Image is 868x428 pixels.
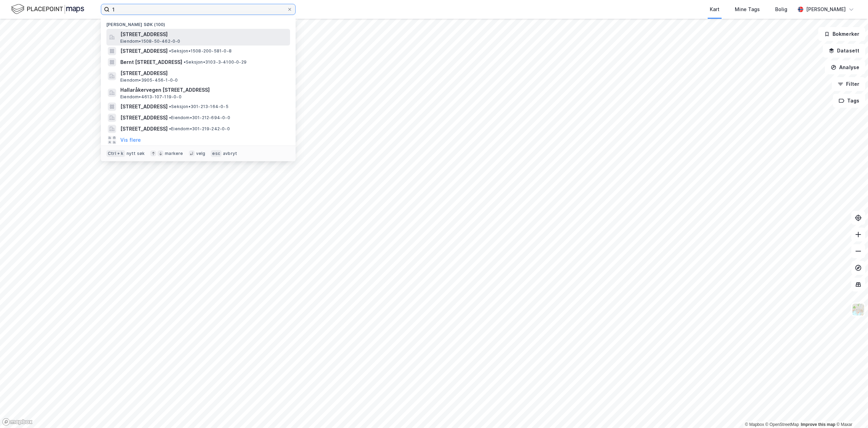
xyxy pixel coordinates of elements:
[832,77,865,91] button: Filter
[184,59,186,65] span: •
[211,150,222,157] div: esc
[120,136,141,144] button: Vis flere
[169,104,228,109] span: Seksjon • 301-213-164-0-5
[165,151,183,156] div: markere
[196,151,206,156] div: velg
[823,44,865,58] button: Datasett
[735,5,760,14] div: Mine Tags
[775,5,787,14] div: Bolig
[806,5,846,14] div: [PERSON_NAME]
[120,102,168,111] span: [STREET_ADDRESS]
[120,39,180,44] span: Eiendom • 1508-50-462-0-0
[169,115,171,120] span: •
[833,94,865,108] button: Tags
[127,151,145,156] div: nytt søk
[120,94,182,100] span: Eiendom • 4613-107-119-0-0
[169,115,230,121] span: Eiendom • 301-212-694-0-0
[169,126,230,132] span: Eiendom • 301-219-242-0-0
[852,303,865,316] img: Z
[120,47,168,55] span: [STREET_ADDRESS]
[223,151,237,156] div: avbryt
[825,60,865,74] button: Analyse
[818,27,865,41] button: Bokmerker
[120,77,178,83] span: Eiendom • 3905-456-1-0-0
[801,422,835,427] a: Improve this map
[101,16,296,29] div: [PERSON_NAME] søk (100)
[765,422,799,427] a: OpenStreetMap
[11,3,84,15] img: logo.f888ab2527a4732fd821a326f86c7f29.svg
[184,59,247,65] span: Seksjon • 3103-3-4100-0-29
[120,30,287,39] span: [STREET_ADDRESS]
[169,48,171,53] span: •
[120,114,168,122] span: [STREET_ADDRESS]
[710,5,720,14] div: Kart
[120,69,287,77] span: [STREET_ADDRESS]
[169,126,171,131] span: •
[106,150,125,157] div: Ctrl + k
[120,58,182,66] span: Bernt [STREET_ADDRESS]
[745,422,764,427] a: Mapbox
[110,4,287,15] input: Søk på adresse, matrikkel, gårdeiere, leietakere eller personer
[169,48,232,54] span: Seksjon • 1508-200-581-0-8
[120,86,287,94] span: Hallaråkervegen [STREET_ADDRESS]
[169,104,171,109] span: •
[2,418,33,426] a: Mapbox homepage
[120,125,168,133] span: [STREET_ADDRESS]
[833,395,868,428] iframe: Chat Widget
